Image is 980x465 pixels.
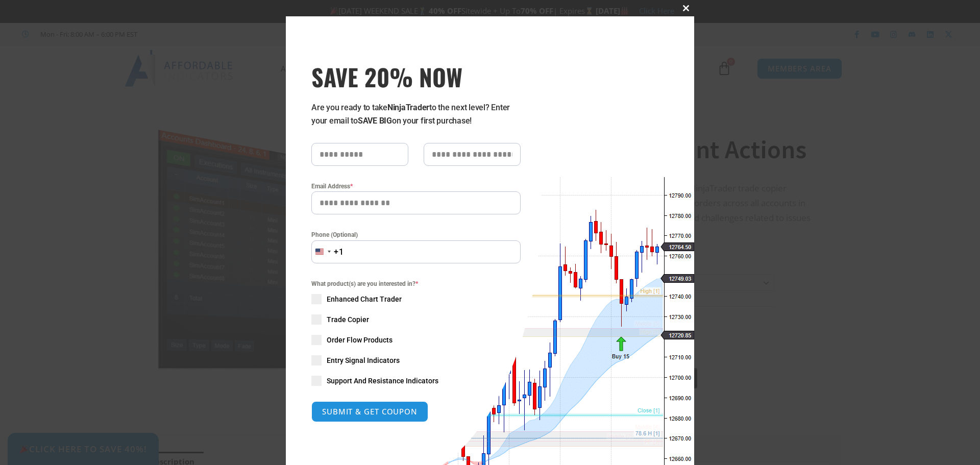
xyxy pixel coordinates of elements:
[311,376,521,386] label: Support And Resistance Indicators
[387,103,429,112] strong: NinjaTrader
[311,62,521,91] span: SAVE 20% NOW
[327,294,402,304] span: Enhanced Chart Trader
[311,101,521,128] p: Are you ready to take to the next level? Enter your email to on your first purchase!
[327,376,438,386] span: Support And Resistance Indicators
[327,355,400,365] span: Entry Signal Indicators
[311,181,521,191] label: Email Address
[311,230,521,240] label: Phone (Optional)
[334,246,344,259] div: +1
[327,335,393,345] span: Order Flow Products
[311,401,428,422] button: SUBMIT & GET COUPON
[358,116,392,126] strong: SAVE BIG
[311,355,521,365] label: Entry Signal Indicators
[311,279,521,289] span: What product(s) are you interested in?
[311,335,521,345] label: Order Flow Products
[311,314,521,325] label: Trade Copier
[327,314,369,325] span: Trade Copier
[311,294,521,304] label: Enhanced Chart Trader
[311,240,344,263] button: Selected country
